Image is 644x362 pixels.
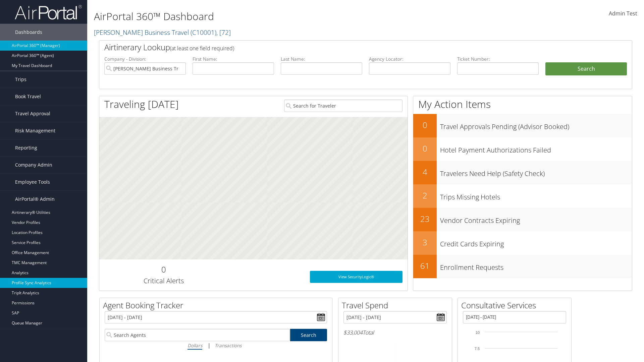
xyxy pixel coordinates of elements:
[413,237,437,248] h2: 3
[413,161,632,184] a: 4Travelers Need Help (Safety Check)
[476,330,480,335] tspan: 10
[413,231,632,255] a: 3Credit Cards Expiring
[440,213,632,225] h3: Vendor Contracts Expiring
[15,88,41,105] span: Book Travel
[216,28,231,37] span: , [ 72 ]
[94,9,456,23] h1: AirPortal 360™ Dashboard
[104,56,186,62] label: Company - Division:
[413,166,437,178] h2: 4
[440,259,632,272] h3: Enrollment Requests
[343,329,363,336] span: $33,004
[440,119,632,131] h3: Travel Approvals Pending (Advisor Booked)
[193,56,274,62] label: First Name:
[15,122,55,139] span: Risk Management
[104,42,583,53] h2: Airtinerary Lookup
[413,208,632,231] a: 23Vendor Contracts Expiring
[15,4,82,20] img: airportal-logo.png
[413,114,632,137] a: 0Travel Approvals Pending (Advisor Booked)
[94,28,231,37] a: [PERSON_NAME] Business Travel
[461,300,571,311] h2: Consultative Services
[281,56,362,62] label: Last Name:
[15,174,50,190] span: Employee Tools
[440,189,632,202] h3: Trips Missing Hotels
[15,191,55,207] span: AirPortal® Admin
[413,119,437,131] h2: 0
[103,300,332,311] h2: Agent Booking Tracker
[343,329,447,336] h6: Total
[413,137,632,161] a: 0Hotel Payment Authorizations Failed
[457,56,539,62] label: Ticket Number:
[170,45,234,52] span: (at least one field required)
[187,342,202,349] i: Dollars
[369,56,450,62] label: Agency Locator:
[609,3,637,24] a: Admin Test
[413,97,632,111] h1: My Action Items
[105,329,290,341] input: Search Agents
[440,166,632,178] h3: Travelers Need Help (Safety Check)
[15,139,37,156] span: Reporting
[440,142,632,155] h3: Hotel Payment Authorizations Failed
[105,341,327,350] div: |
[104,276,223,286] h3: Critical Alerts
[310,271,402,283] a: View SecurityLogic®
[475,347,480,351] tspan: 7.5
[413,143,437,154] h2: 0
[15,71,26,88] span: Trips
[413,255,632,278] a: 61Enrollment Requests
[290,329,327,341] a: Search
[545,62,627,76] button: Search
[413,184,632,208] a: 2Trips Missing Hotels
[609,10,637,17] span: Admin Test
[440,236,632,249] h3: Credit Cards Expiring
[15,105,50,122] span: Travel Approval
[104,97,179,111] h1: Traveling [DATE]
[15,24,42,41] span: Dashboards
[191,28,216,37] span: ( C10001 )
[413,213,437,225] h2: 23
[215,342,241,349] i: Transactions
[15,157,52,173] span: Company Admin
[104,264,223,275] h2: 0
[413,190,437,201] h2: 2
[284,100,402,112] input: Search for Traveler
[413,260,437,271] h2: 61
[342,300,452,311] h2: Travel Spend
